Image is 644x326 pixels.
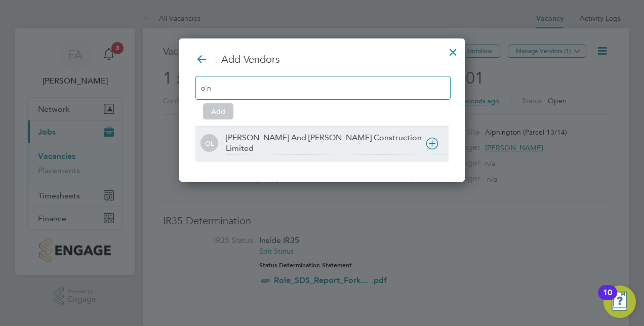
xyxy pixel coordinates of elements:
input: Search vendors... [201,81,264,94]
div: [PERSON_NAME] And [PERSON_NAME] Construction Limited [226,133,449,154]
div: 10 [603,293,612,306]
span: OL [200,135,218,152]
h3: Add Vendors [195,53,449,66]
button: Add [203,103,233,119]
button: Open Resource Center, 10 new notifications [603,286,636,318]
